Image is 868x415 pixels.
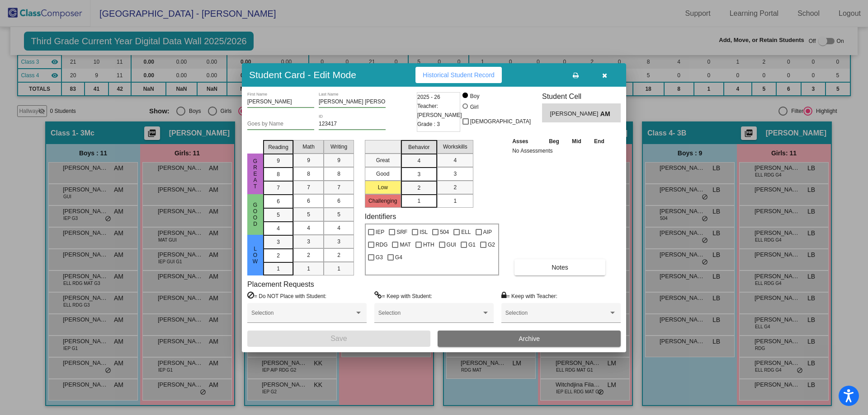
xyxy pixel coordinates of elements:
[423,71,495,79] span: Historical Student Record
[453,170,457,178] span: 3
[337,224,340,232] span: 4
[588,136,611,146] th: End
[514,259,605,275] button: Notes
[247,331,430,347] button: Save
[510,146,611,155] td: No Assessments
[247,291,326,300] label: = Do NOT Place with Student:
[277,197,280,205] span: 6
[438,331,621,347] button: Archive
[417,102,462,120] span: Teacher: [PERSON_NAME]
[453,156,457,164] span: 4
[461,227,471,238] span: ELL
[307,210,310,219] span: 5
[307,197,310,205] span: 6
[542,92,621,101] h3: Student Cell
[337,265,340,273] span: 1
[277,211,280,219] span: 5
[519,335,540,342] span: Archive
[550,109,600,119] span: [PERSON_NAME] [PERSON_NAME]
[337,156,340,164] span: 9
[277,157,280,165] span: 9
[420,227,428,238] span: ISL
[251,246,259,265] span: Low
[302,143,315,151] span: Math
[337,238,340,246] span: 3
[417,197,420,205] span: 1
[542,136,566,146] th: Beg
[417,93,440,102] span: 2025 - 26
[395,252,402,263] span: G4
[268,143,288,151] span: Reading
[453,197,457,205] span: 1
[337,170,340,178] span: 8
[447,239,456,250] span: GUI
[470,116,531,127] span: [DEMOGRAPHIC_DATA]
[277,170,280,178] span: 8
[408,143,429,151] span: Behavior
[566,136,587,146] th: Mid
[277,252,280,260] span: 2
[400,239,410,250] span: MAT
[277,224,280,233] span: 4
[417,157,420,165] span: 4
[330,335,347,342] span: Save
[337,183,340,191] span: 7
[510,136,542,146] th: Asses
[423,239,434,250] span: HTH
[247,280,314,289] label: Placement Requests
[307,183,310,191] span: 7
[307,224,310,232] span: 4
[249,69,356,80] h3: Student Card - Edit Mode
[307,238,310,246] span: 3
[365,212,396,221] label: Identifiers
[600,109,613,119] span: AM
[307,265,310,273] span: 1
[483,227,492,238] span: AIP
[376,252,383,263] span: G3
[277,184,280,192] span: 7
[330,143,347,151] span: Writing
[417,184,420,192] span: 2
[417,120,440,129] span: Grade : 3
[277,265,280,273] span: 1
[470,92,480,100] div: Boy
[470,103,479,111] div: Girl
[247,121,314,127] input: goes by name
[488,239,495,250] span: G2
[453,183,457,191] span: 2
[376,227,384,238] span: IEP
[251,158,259,190] span: Great
[443,143,467,151] span: Workskills
[374,291,432,300] label: = Keep with Student:
[251,202,259,227] span: Good
[307,251,310,259] span: 2
[307,170,310,178] span: 8
[552,264,568,271] span: Notes
[501,291,557,300] label: = Keep with Teacher:
[307,156,310,164] span: 9
[417,170,420,178] span: 3
[319,121,386,127] input: Enter ID
[468,239,476,250] span: G1
[415,67,502,83] button: Historical Student Record
[376,239,388,250] span: RDG
[337,251,340,259] span: 2
[337,210,340,219] span: 5
[440,227,449,238] span: 504
[277,238,280,246] span: 3
[337,197,340,205] span: 6
[396,227,407,238] span: SRF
